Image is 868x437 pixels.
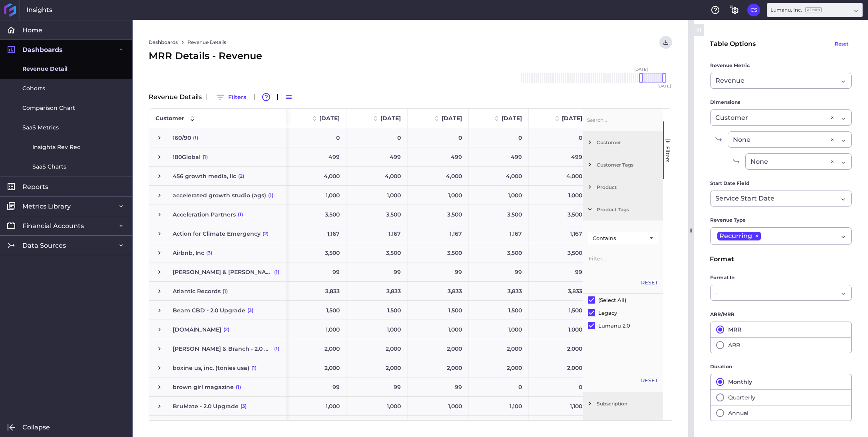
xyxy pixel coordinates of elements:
[346,339,408,358] div: 2,000
[286,224,346,243] div: 1,167
[238,167,244,185] span: (2)
[286,358,346,377] div: 2,000
[408,243,469,262] div: 3,500
[408,167,469,185] div: 4,000
[583,153,663,176] div: Customer Tags
[469,262,529,281] div: 99
[588,232,658,244] div: Filtering operator
[710,62,750,70] span: Revenue Metric
[408,397,469,415] div: 1,000
[408,147,469,166] div: 499
[529,377,589,396] div: 0
[767,3,863,17] div: Dropdown select
[149,205,286,224] div: Press SPACE to select this row.
[173,148,201,166] span: 180Global
[319,115,340,122] span: [DATE]
[529,262,589,281] div: 99
[597,139,660,145] span: Customer
[529,397,589,415] div: 1,100
[149,128,286,147] div: Press SPACE to select this row.
[710,363,732,371] span: Duration
[469,224,529,243] div: 1,167
[346,224,408,243] div: 1,167
[149,91,672,103] div: Revenue Details
[223,320,229,339] span: (2)
[346,167,408,185] div: 4,000
[173,167,236,185] span: 456 growth media, llc
[583,176,663,198] div: Product
[657,84,671,88] span: [DATE]
[286,243,346,262] div: 3,500
[149,224,286,243] div: Press SPACE to select this row.
[529,339,589,358] div: 2,000
[710,227,852,245] div: Dropdown select
[710,109,852,126] div: Dropdown select
[408,416,469,435] div: 0
[346,320,408,339] div: 1,000
[408,377,469,396] div: 99
[659,36,672,49] button: User Menu
[32,143,80,151] span: Insights Rev Rec
[149,282,286,301] div: Press SPACE to select this row.
[469,320,529,339] div: 1,000
[173,340,272,358] span: [PERSON_NAME] & Branch - 2.0 Upgrade
[469,186,529,205] div: 1,000
[173,244,204,262] span: Airbnb, Inc
[710,285,852,301] div: Dropdown select
[830,157,834,167] div: ×
[469,301,529,320] div: 1,500
[22,65,68,73] span: Revenue Detail
[710,374,852,389] button: Monthly
[149,39,178,46] a: Dashboards
[469,397,529,415] div: 1,100
[770,6,822,14] div: Lumanu, Inc.
[408,262,469,281] div: 99
[408,128,469,147] div: 0
[502,115,522,122] span: [DATE]
[805,7,822,12] ins: Admin
[22,202,71,211] span: Metrics Library
[408,186,469,205] div: 1,000
[149,358,286,377] div: Press SPACE to select this row.
[469,282,529,300] div: 3,833
[274,263,279,281] span: (1)
[408,339,469,358] div: 2,000
[173,224,261,243] span: Action for Climate Emergency
[173,129,191,147] span: 160/90
[22,241,66,250] span: Data Sources
[223,282,228,300] span: (1)
[593,235,648,241] div: Contains
[641,377,658,385] button: Reset
[831,36,852,52] button: Reset
[206,244,212,262] span: (3)
[665,146,671,163] span: Filters
[173,282,221,300] span: Atlantic Records
[710,254,852,264] div: Format
[286,377,346,396] div: 99
[149,49,672,63] div: MRR Details - Revenue
[710,73,852,89] div: Dropdown select
[173,378,234,396] span: brown girl magazine
[408,205,469,224] div: 3,500
[22,423,50,431] span: Collapse
[469,167,529,185] div: 4,000
[715,76,745,85] span: Revenue
[747,4,760,16] button: User Menu
[346,282,408,300] div: 3,833
[155,115,184,122] span: Customer
[173,205,236,224] span: Acceleration Partners
[173,263,272,281] span: [PERSON_NAME] & [PERSON_NAME]
[442,115,462,122] span: [DATE]
[274,340,279,358] span: (1)
[597,184,660,190] span: Product
[286,128,346,147] div: 0
[149,377,286,397] div: Press SPACE to select this row.
[173,320,221,339] span: [DOMAIN_NAME]
[529,167,589,185] div: 4,000
[346,147,408,166] div: 499
[469,377,529,396] div: 0
[408,224,469,243] div: 1,167
[193,129,198,147] span: (1)
[634,68,648,72] span: [DATE]
[149,320,286,339] div: Press SPACE to select this row.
